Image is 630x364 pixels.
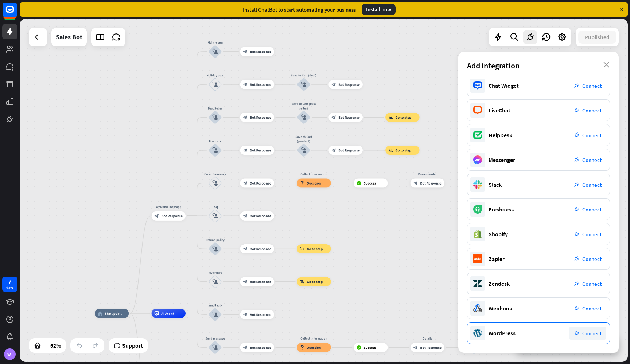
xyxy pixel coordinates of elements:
[467,60,520,71] span: Add integration
[202,106,229,110] div: Best Seller
[202,303,229,308] div: Small talk
[582,107,602,114] span: Connect
[574,108,579,113] i: plug_integration
[300,280,304,284] i: block_goto
[293,336,334,340] div: Collect information
[243,148,248,152] i: block_bot_response
[489,82,519,89] div: Chat Widget
[574,306,579,311] i: plug_integration
[407,336,448,340] div: Details
[212,147,218,153] i: block_user_input
[407,172,448,176] div: Process order
[574,182,579,187] i: plug_integration
[161,214,183,218] span: Bot Response
[243,6,356,13] div: Install ChatBot to start automating your business
[301,115,306,120] i: block_user_input
[338,82,360,87] span: Bot Response
[413,345,418,349] i: block_bot_response
[362,4,396,15] div: Install now
[582,305,602,312] span: Connect
[250,82,271,87] span: Bot Response
[300,345,304,349] i: block_question
[293,172,334,176] div: Collect information
[489,206,514,213] div: Freshdesk
[250,214,271,218] span: Bot Response
[489,156,515,163] div: Messenger
[574,331,579,336] i: plug_integration
[338,148,360,152] span: Bot Response
[388,148,393,152] i: block_goto
[250,345,271,349] span: Bot Response
[388,115,393,119] i: block_goto
[202,73,229,78] div: Holiday deal
[578,31,616,44] button: Published
[212,49,218,54] i: block_user_input
[250,115,271,119] span: Bot Response
[202,40,229,45] div: Main menu
[331,148,336,152] i: block_bot_response
[243,246,248,251] i: block_bot_response
[574,256,579,261] i: plug_integration
[212,213,218,219] i: block_user_input
[307,345,321,349] span: Question
[202,172,229,176] div: Order Summary
[331,82,336,87] i: block_bot_response
[574,232,579,237] i: plug_integration
[2,277,17,292] a: 7 days
[98,311,102,316] i: home_2
[300,181,304,185] i: block_question
[250,148,271,152] span: Bot Response
[489,181,502,188] div: Slack
[582,330,602,337] span: Connect
[413,181,418,185] i: block_bot_response
[582,206,602,213] span: Connect
[243,82,248,87] i: block_bot_response
[489,280,510,287] div: Zendesk
[250,246,271,251] span: Bot Response
[155,214,159,218] i: block_bot_response
[250,312,271,317] span: Bot Response
[489,329,516,337] div: WordPress
[574,281,579,286] i: plug_integration
[307,280,323,284] span: Go to step
[212,82,218,87] i: block_user_input
[574,83,579,88] i: plug_integration
[582,181,602,188] span: Connect
[489,230,508,238] div: Shopify
[290,102,317,111] div: Save to Cart (best seller)
[357,345,361,349] i: block_success
[603,62,610,68] i: close
[331,115,336,119] i: block_bot_response
[574,157,579,162] i: plug_integration
[105,311,122,316] span: Start point
[582,157,602,163] span: Connect
[56,28,82,46] div: Sales Bot
[243,181,248,185] i: block_bot_response
[212,115,218,120] i: block_user_input
[243,280,248,284] i: block_bot_response
[357,181,361,185] i: block_success
[290,134,317,143] div: Save to Cart (product)
[395,115,411,119] span: Go to step
[250,280,271,284] span: Bot Response
[212,246,218,252] i: block_user_input
[202,336,229,340] div: Send message
[202,139,229,143] div: Products
[395,148,411,152] span: Go to step
[307,181,321,185] span: Question
[307,246,323,251] span: Go to step
[582,280,602,287] span: Connect
[202,237,229,242] div: Refund policy
[489,305,512,312] div: Webhook
[420,181,442,185] span: Bot Response
[489,107,510,114] div: LiveChat
[582,231,602,238] span: Connect
[250,49,271,54] span: Bot Response
[574,207,579,212] i: plug_integration
[202,270,229,275] div: My orders
[300,246,304,251] i: block_goto
[582,256,602,262] span: Connect
[420,345,442,349] span: Bot Response
[243,345,248,349] i: block_bot_response
[212,279,218,284] i: block_user_input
